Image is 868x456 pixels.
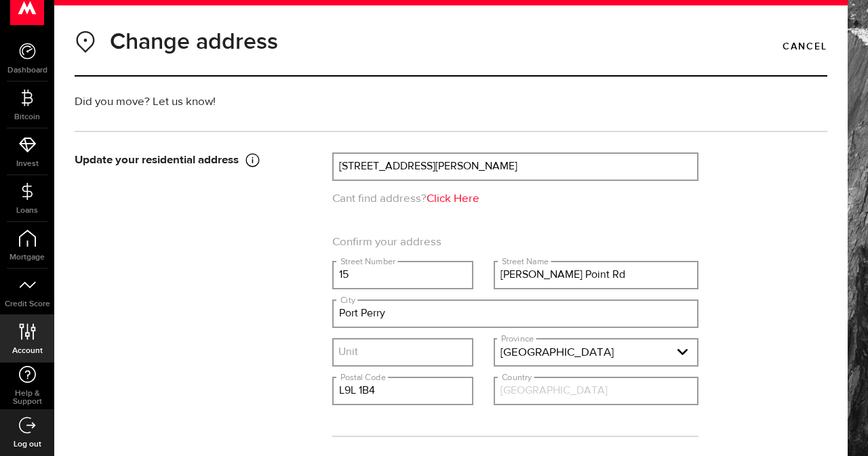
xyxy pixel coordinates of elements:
input: Address [334,154,697,180]
input: City [334,301,697,327]
span: Cant find address? [332,193,479,205]
label: Street Name [498,252,551,269]
label: Postal Code [336,368,388,385]
input: Street Number [334,262,472,288]
div: Did you move? Let us know! [64,94,309,110]
label: Country [498,368,534,385]
label: Street Number [336,252,397,269]
a: Cancel [783,35,827,58]
div: Update your residential address [75,152,376,169]
input: Suite (Optional) [334,339,472,365]
input: Street Name [495,262,697,288]
h1: Change address [110,24,278,60]
input: Country [495,378,697,404]
label: Province [497,329,536,346]
label: City [336,291,357,308]
a: Click Here [427,193,479,205]
a: expand select [495,339,697,365]
span: Confirm your address [322,234,709,251]
input: Postal Code [334,378,472,404]
button: Open LiveChat chat widget [11,5,52,46]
